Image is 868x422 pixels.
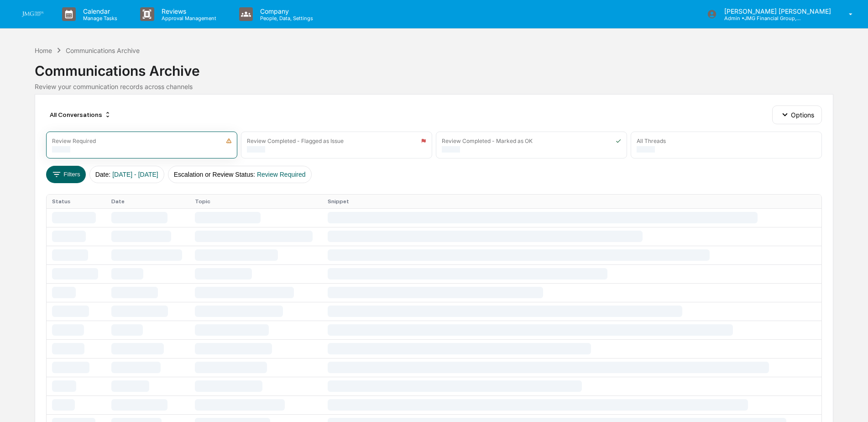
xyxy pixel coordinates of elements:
div: Review your communication records across channels [35,83,833,90]
p: Approval Management [154,15,221,21]
p: Company [253,7,318,15]
button: Escalation or Review Status:Review Required [168,166,312,183]
div: All Threads [637,137,666,144]
span: [DATE] - [DATE] [112,171,158,178]
th: Topic [189,195,322,208]
div: Review Completed - Flagged as Issue [247,137,344,144]
div: Communications Archive [35,55,833,79]
th: Date [106,195,189,208]
div: All Conversations [46,107,115,122]
p: Reviews [154,7,221,15]
img: icon [226,138,232,144]
p: [PERSON_NAME] [PERSON_NAME] [717,7,836,15]
p: Calendar [76,7,122,15]
p: Manage Tasks [76,15,122,21]
img: icon [421,138,426,144]
button: Filters [46,166,86,183]
p: People, Data, Settings [253,15,318,21]
div: Communications Archive [66,47,140,54]
button: Options [772,105,822,124]
img: icon [616,138,621,144]
img: logo [22,11,44,17]
span: Review Required [257,171,306,178]
div: Home [35,47,52,54]
div: Review Required [52,137,96,144]
div: Review Completed - Marked as OK [442,137,533,144]
th: Status [47,195,106,208]
th: Snippet [322,195,821,208]
p: Admin • JMG Financial Group, Ltd. [717,15,802,21]
button: Date:[DATE] - [DATE] [89,166,164,183]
